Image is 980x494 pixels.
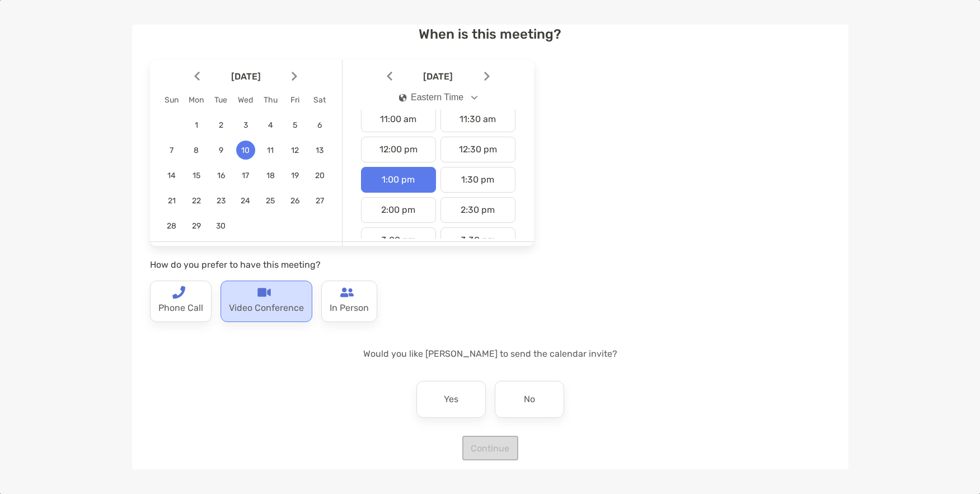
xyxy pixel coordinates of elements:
[283,95,307,105] div: Fri
[261,120,280,130] span: 4
[387,72,392,81] img: Arrow icon
[261,196,280,206] span: 25
[150,258,534,272] p: How do you prefer to have this meeting?
[160,95,184,105] div: Sun
[236,171,255,180] span: 17
[395,71,482,82] span: [DATE]
[150,347,831,361] p: Would you like [PERSON_NAME] to send the calendar invite?
[310,196,329,206] span: 27
[444,390,458,408] p: Yes
[361,167,436,193] div: 1:00 pm
[233,95,258,105] div: Wed
[162,196,181,206] span: 21
[229,299,304,317] p: Video Conference
[162,146,181,155] span: 7
[361,197,436,223] div: 2:00 pm
[310,120,329,130] span: 6
[212,120,231,130] span: 2
[212,196,231,206] span: 23
[285,146,304,155] span: 12
[258,95,283,105] div: Thu
[212,171,231,180] span: 16
[158,299,203,317] p: Phone Call
[150,26,831,42] h4: When is this meeting?
[340,286,354,299] img: type-call
[261,146,280,155] span: 11
[292,72,297,81] img: Arrow icon
[440,167,515,193] div: 1:30 pm
[187,171,206,180] span: 15
[236,146,255,155] span: 10
[330,299,369,317] p: In Person
[471,96,477,100] img: Open dropdown arrow
[209,95,233,105] div: Tue
[440,197,515,223] div: 2:30 pm
[389,85,487,110] button: iconEastern Time
[202,71,289,82] span: [DATE]
[261,171,280,180] span: 18
[398,94,406,102] img: icon
[187,120,206,130] span: 1
[187,196,206,206] span: 22
[285,120,304,130] span: 5
[440,106,515,132] div: 11:30 am
[162,171,181,180] span: 14
[310,146,329,155] span: 13
[310,171,329,180] span: 20
[524,390,535,408] p: No
[285,196,304,206] span: 26
[361,106,436,132] div: 11:00 am
[162,221,181,231] span: 28
[194,72,200,81] img: Arrow icon
[187,146,206,155] span: 8
[184,95,209,105] div: Mon
[257,286,271,299] img: type-call
[307,95,332,105] div: Sat
[187,221,206,231] span: 29
[236,196,255,206] span: 24
[212,146,231,155] span: 9
[440,137,515,162] div: 12:30 pm
[212,221,231,231] span: 30
[285,171,304,180] span: 19
[361,227,436,253] div: 3:00 pm
[484,72,490,81] img: Arrow icon
[361,137,436,162] div: 12:00 pm
[236,120,255,130] span: 3
[440,227,515,253] div: 3:30 pm
[398,92,463,102] div: Eastern Time
[172,286,185,299] img: type-call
